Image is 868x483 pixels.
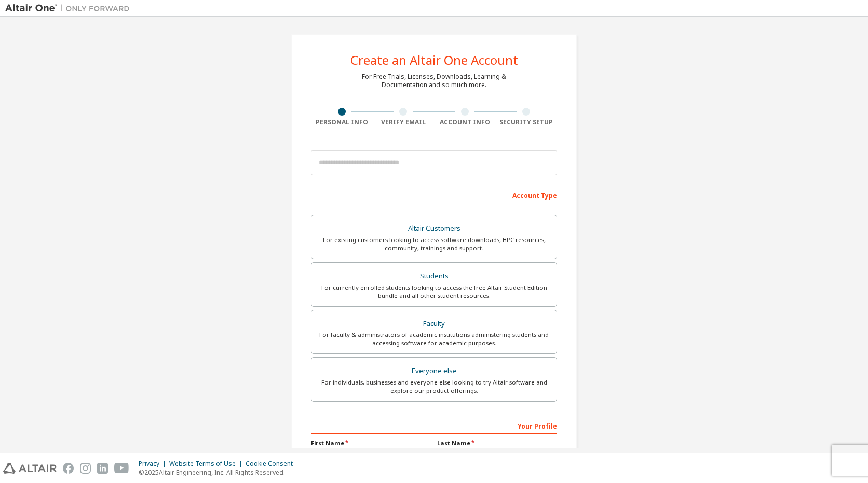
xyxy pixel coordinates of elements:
[318,236,550,252] div: For existing customers looking to access software downloads, HPC resources, community, trainings ...
[318,269,550,283] div: Students
[350,54,518,66] div: Create an Altair One Account
[63,463,74,474] img: facebook.svg
[311,417,557,434] div: Your Profile
[311,118,373,126] div: Personal Info
[318,331,550,347] div: For faculty & administrators of academic institutions administering students and accessing softwa...
[318,283,550,300] div: For currently enrolled students looking to access the free Altair Student Edition bundle and all ...
[139,460,169,468] div: Privacy
[496,118,558,126] div: Security Setup
[311,439,431,447] label: First Name
[169,460,246,468] div: Website Terms of Use
[318,317,550,331] div: Faculty
[311,187,557,203] div: Account Type
[434,118,496,126] div: Account Info
[139,468,299,477] p: © 2025 Altair Engineering, Inc. All Rights Reserved.
[362,73,506,89] div: For Free Trials, Licenses, Downloads, Learning & Documentation and so much more.
[80,463,91,474] img: instagram.svg
[318,378,550,395] div: For individuals, businesses and everyone else looking to try Altair software and explore our prod...
[246,460,299,468] div: Cookie Consent
[373,118,435,126] div: Verify Email
[437,439,557,447] label: Last Name
[114,463,129,474] img: youtube.svg
[318,364,550,378] div: Everyone else
[97,463,108,474] img: linkedin.svg
[5,3,135,13] img: Altair One
[3,463,57,474] img: altair_logo.svg
[318,221,550,236] div: Altair Customers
